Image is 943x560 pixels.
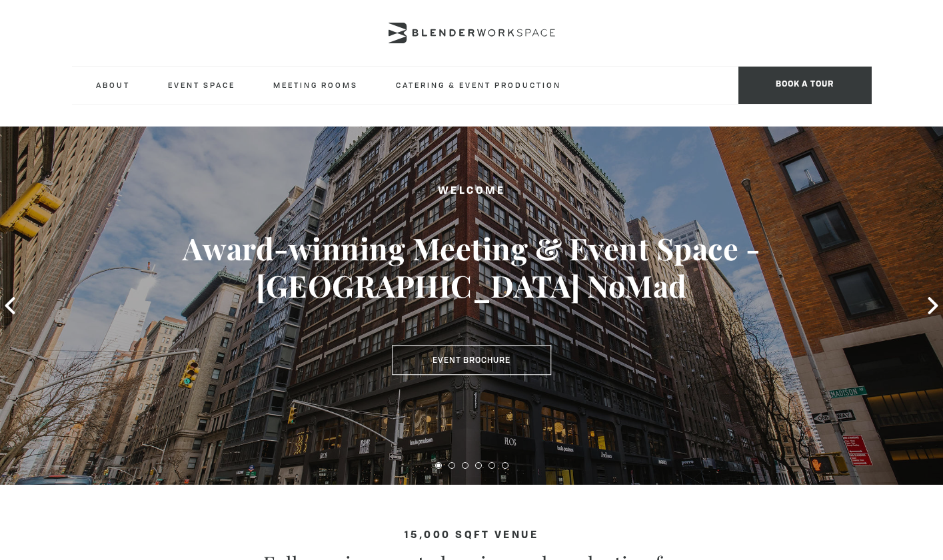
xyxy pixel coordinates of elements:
[85,67,141,103] a: About
[385,67,572,103] a: Catering & Event Production
[47,183,896,200] h2: Welcome
[47,230,896,304] h3: Award-winning Meeting & Event Space - [GEOGRAPHIC_DATA] NoMad
[157,67,246,103] a: Event Space
[738,67,872,104] span: Book a tour
[263,67,369,103] a: Meeting Rooms
[392,345,551,376] a: Event Brochure
[72,530,872,541] h4: 15,000 sqft venue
